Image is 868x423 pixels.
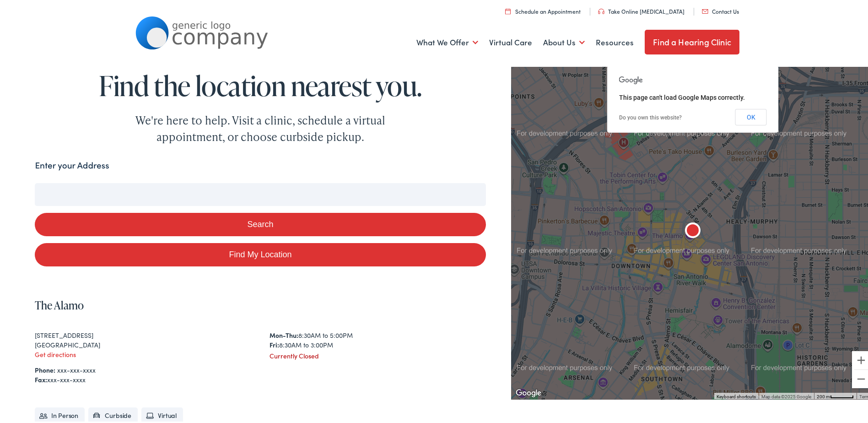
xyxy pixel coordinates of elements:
[489,24,532,58] a: Virtual Care
[35,338,251,348] div: [GEOGRAPHIC_DATA]
[543,24,585,58] a: About Us
[817,392,830,397] span: 200 m
[678,215,707,244] div: The Alamo
[702,7,708,12] img: utility icon
[270,329,298,338] strong: Mon-Thu:
[505,5,581,13] a: Schedule an Appointment
[35,241,485,265] a: Find My Location
[505,6,511,12] img: utility icon
[88,406,138,422] li: Curbside
[57,363,96,373] a: xxx-xxx-xxxx
[735,107,767,124] button: OK
[416,24,478,58] a: What We Offer
[270,338,279,347] strong: Fri:
[35,406,85,422] li: In Person
[35,373,485,383] div: xxx-xxx-xxxx
[619,113,682,119] a: Do you own this website?
[141,406,183,422] li: Virtual
[114,110,407,143] div: We're here to help. Visit a clinic, schedule a virtual appointment, or choose curbside pickup.
[513,385,544,397] img: Google
[35,181,485,204] input: Enter your address or zip code
[645,28,739,53] a: Find a Hearing Clinic
[702,5,739,13] a: Contact Us
[717,392,756,398] button: Keyboard shortcuts
[35,373,47,382] strong: Fax:
[513,385,544,397] a: Open this area in Google Maps (opens a new window)
[619,92,745,99] span: This page can't load Google Maps correctly.
[35,329,251,338] div: [STREET_ADDRESS]
[35,211,485,234] button: Search
[35,363,55,373] strong: Phone:
[598,5,685,13] a: Take Online [MEDICAL_DATA]
[35,69,485,99] h1: Find the location nearest you.
[598,7,604,12] img: utility icon
[35,348,76,357] a: Get directions
[761,392,811,397] span: Map data ©2025 Google
[270,349,486,359] div: Currently Closed
[814,391,857,397] button: Map Scale: 200 m per 48 pixels
[35,157,109,170] label: Enter your Address
[35,296,84,311] a: The Alamo
[270,329,486,348] div: 8:30AM to 5:00PM 8:30AM to 3:00PM
[596,24,634,58] a: Resources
